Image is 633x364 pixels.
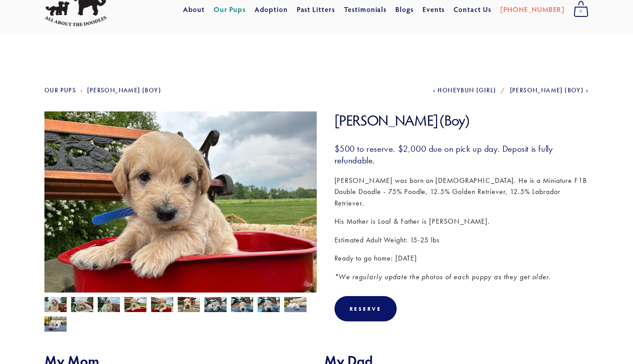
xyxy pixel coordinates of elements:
a: About [183,1,205,17]
a: Past Litters [297,4,335,14]
a: Our Pups [214,1,246,17]
img: Hayden 7.jpg [124,297,147,314]
img: Hayden 7.jpg [44,111,317,316]
img: Hayden 8.jpg [178,297,200,314]
img: Hayden 1.jpg [44,316,67,332]
img: Hayden 3.jpg [204,296,227,313]
img: Hayden 2.jpg [284,296,307,313]
p: [PERSON_NAME] was born on [DEMOGRAPHIC_DATA]. He is a Miniature F1B Double Doodle - 75% Poodle, 1... [334,175,589,209]
a: Blogs [395,1,414,17]
p: Estimated Adult Weight: 15-25 lbs [334,234,589,246]
img: Hayden 6.jpg [151,297,173,314]
em: *We regularly update the photos of each puppy as they get older. [334,273,551,281]
div: Reserve [350,305,382,312]
a: Our Pups [44,87,76,94]
img: Hayden 9.jpg [98,297,120,314]
a: [PHONE_NUMBER] [500,1,565,17]
a: [PERSON_NAME] (Boy) [87,87,161,94]
span: 0 [573,6,589,17]
a: Testimonials [344,1,387,17]
a: Honeybun (Girl) [433,87,497,94]
img: Hayden 5.jpg [258,296,280,313]
a: [PERSON_NAME] (Boy) [510,87,589,94]
p: His Mother is Loaf & Father is [PERSON_NAME]. [334,216,589,227]
a: Events [422,1,445,17]
p: Ready to go home: [DATE] [334,253,589,264]
a: Adoption [255,1,288,17]
span: Honeybun (Girl) [438,87,496,94]
img: Hayden 11.jpg [71,296,93,313]
span: [PERSON_NAME] (Boy) [510,87,584,94]
img: Hayden 4.jpg [231,296,253,313]
div: Reserve [334,296,397,321]
h1: [PERSON_NAME] (Boy) [334,111,589,130]
img: Hayden 10.jpg [44,297,67,314]
a: Contact Us [454,1,491,17]
h3: $500 to reserve. $2,000 due on pick up day. Deposit is fully refundable. [334,143,589,166]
